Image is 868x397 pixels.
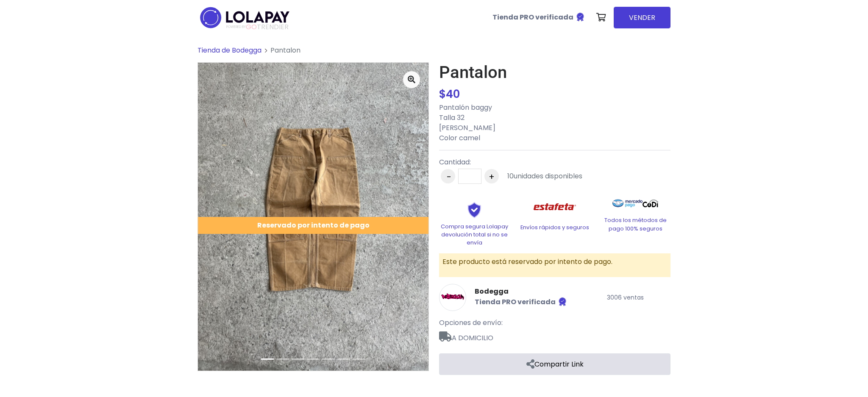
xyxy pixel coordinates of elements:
nav: breadcrumb [198,45,670,62]
span: TRENDIER [226,23,289,31]
button: - [441,169,455,183]
div: Reservado por intento de pago [198,217,428,234]
p: Compra segura Lolapay devolución total si no se envía [439,222,509,247]
span: 10 [507,171,514,181]
img: Tienda verificada [557,297,568,307]
b: Tienda PRO verificada [475,297,556,307]
a: Tienda de Bodegga [198,45,262,55]
a: VENDER [614,7,670,28]
span: A DOMICILIO [439,328,670,343]
img: logo [198,4,292,31]
b: Tienda PRO verificada [492,12,573,22]
div: unidades disponibles [507,171,582,181]
img: Shield [453,202,495,218]
img: Codi Logo [643,195,658,212]
img: medium_1715757790145.jpeg [198,63,428,371]
img: Tienda verificada [575,12,585,22]
span: POWERED BY [226,25,246,29]
a: Bodegga [475,286,568,297]
div: $ [439,86,670,103]
p: Envíos rápidos y seguros [520,223,590,231]
span: Opciones de envío: [439,318,503,328]
p: Todos los métodos de pago 100% seguros [600,216,670,232]
h1: Pantalon [439,62,670,83]
a: Compartir Link [439,353,670,375]
img: Mercado Pago Logo [612,195,643,212]
p: Pantalón baggy Talla 32 [PERSON_NAME] Color camel [439,103,670,143]
small: 3006 ventas [607,293,644,302]
span: Pantalon [270,45,300,55]
button: + [484,169,499,183]
p: Este producto está reservado por intento de pago. [442,257,667,267]
span: GO [246,22,257,32]
span: 40 [446,86,460,102]
img: Estafeta Logo [527,195,583,219]
img: Bodegga [439,284,466,311]
p: Cantidad: [439,157,582,167]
